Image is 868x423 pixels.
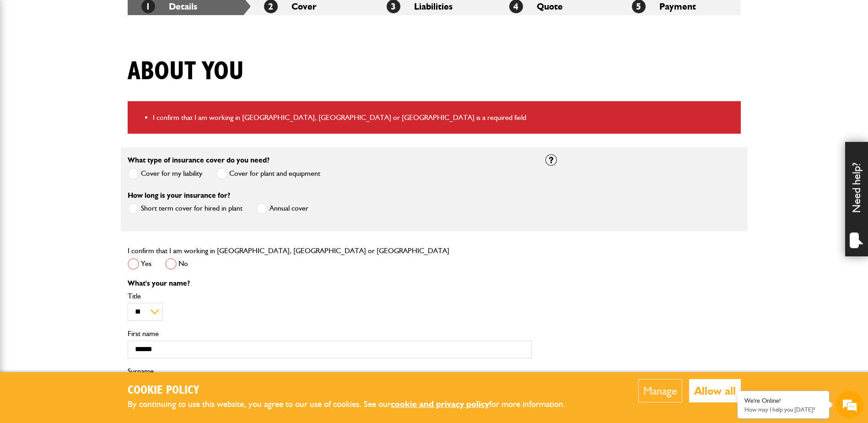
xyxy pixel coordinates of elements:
[128,168,202,179] label: Cover for my liability
[128,56,244,87] h1: About you
[689,379,741,402] button: Allow all
[165,258,188,270] label: No
[128,293,532,300] label: Title
[216,168,320,179] label: Cover for plant and equipment
[391,399,489,409] a: cookie and privacy policy
[128,280,532,287] p: What's your name?
[128,192,230,199] label: How long is your insurance for?
[744,397,822,405] div: We're Online!
[256,203,308,214] label: Annual cover
[128,397,581,412] p: By continuing to use this website, you agree to our use of cookies. See our for more information.
[128,330,532,337] label: First name
[128,258,151,270] label: Yes
[128,157,270,164] label: What type of insurance cover do you need?
[128,368,532,375] label: Surname
[153,112,734,124] li: I confirm that I am working in [GEOGRAPHIC_DATA], [GEOGRAPHIC_DATA] or [GEOGRAPHIC_DATA] is a req...
[845,142,868,256] div: Need help?
[744,406,822,413] p: How may I help you today?
[128,203,243,214] label: Short term cover for hired in plant
[128,247,449,255] label: I confirm that I am working in [GEOGRAPHIC_DATA], [GEOGRAPHIC_DATA] or [GEOGRAPHIC_DATA]
[638,379,682,402] button: Manage
[128,384,581,398] h2: Cookie Policy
